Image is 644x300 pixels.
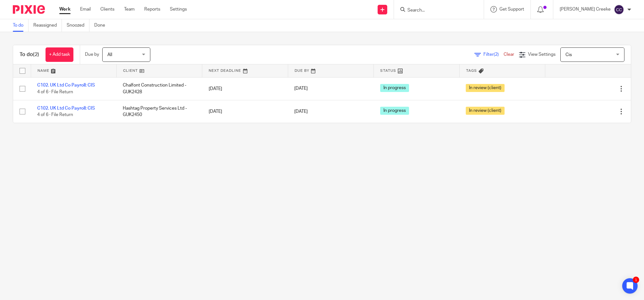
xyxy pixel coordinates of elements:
[504,52,514,57] a: Clear
[294,87,308,91] span: [DATE]
[124,6,135,13] a: Team
[494,52,499,57] span: (2)
[37,90,73,94] span: 4 of 6 · File Return
[59,6,71,13] a: Work
[499,7,524,12] span: Get Support
[116,77,202,100] td: Chalfont Construction Limited - GUK2428
[202,100,288,123] td: [DATE]
[407,8,464,13] input: Search
[466,69,477,72] span: Tags
[37,106,95,111] a: C102. UK Ltd Co Payroll: CIS
[13,19,29,32] a: To do
[483,52,504,57] span: Filter
[37,83,95,88] a: C102. UK Ltd Co Payroll: CIS
[466,107,505,115] span: In review (client)
[100,6,114,13] a: Clients
[33,52,39,57] span: (2)
[46,47,73,62] a: + Add task
[380,84,409,92] span: In progress
[614,4,624,15] img: svg%3E
[466,84,505,92] span: In review (client)
[565,53,572,57] span: Cis
[294,109,308,114] span: [DATE]
[144,6,160,13] a: Reports
[560,6,611,13] p: [PERSON_NAME] Creeke
[170,6,187,13] a: Settings
[116,100,202,123] td: Hashtag Property Services Ltd - GUK2450
[20,51,39,58] h1: To do
[85,51,99,58] p: Due by
[37,113,73,117] span: 4 of 6 · File Return
[13,5,45,14] img: Pixie
[94,19,110,32] a: Done
[633,277,639,283] div: 1
[67,19,89,32] a: Snoozed
[107,53,112,57] span: All
[528,52,556,57] span: View Settings
[380,107,409,115] span: In progress
[33,19,62,32] a: Reassigned
[80,6,91,13] a: Email
[202,77,288,100] td: [DATE]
